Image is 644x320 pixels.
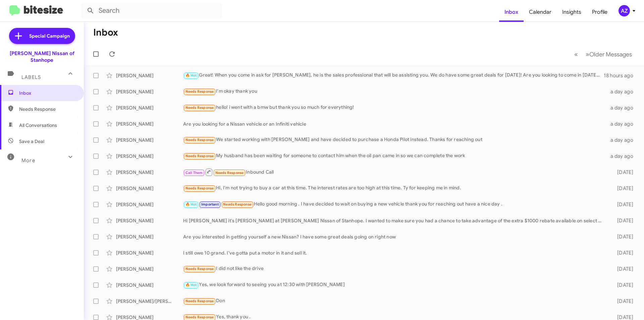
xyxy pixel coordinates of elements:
[524,2,557,22] a: Calendar
[116,104,183,111] div: [PERSON_NAME]
[606,185,639,192] div: [DATE]
[29,33,70,39] span: Special Campaign
[183,265,606,273] div: I did not like the drive
[183,72,604,79] div: Great! When you come in ask for [PERSON_NAME], he is the sales professional that will be assistin...
[116,233,183,240] div: [PERSON_NAME]
[606,266,639,272] div: [DATE]
[183,104,606,111] div: hello! i went with a bmw but thank you so much for everything!
[116,137,183,143] div: [PERSON_NAME]
[606,233,639,240] div: [DATE]
[185,138,214,142] span: Needs Response
[183,152,606,160] div: My husband has been waiting for someone to contact him when the oil pan came in so we can complet...
[19,106,76,112] span: Needs Response
[606,137,639,143] div: a day ago
[557,2,587,22] a: Insights
[116,72,183,79] div: [PERSON_NAME]
[223,202,252,207] span: Needs Response
[185,89,214,94] span: Needs Response
[185,202,197,207] span: 🔥 Hot
[606,88,639,95] div: a day ago
[586,50,589,58] span: »
[116,201,183,208] div: [PERSON_NAME]
[574,50,578,58] span: «
[185,186,214,190] span: Needs Response
[116,169,183,176] div: [PERSON_NAME]
[9,28,75,44] a: Special Campaign
[183,200,606,208] div: Hello good morning . I have decided to wait on buying a new vehicle thank you for reaching out ha...
[185,154,214,158] span: Needs Response
[606,169,639,176] div: [DATE]
[183,168,606,176] div: Inbound Call
[215,171,244,175] span: Needs Response
[116,217,183,224] div: [PERSON_NAME]
[183,233,606,240] div: Are you interested in getting yourself a new Nissan? I have some great deals going on right now
[587,2,613,22] a: Profile
[19,122,57,129] span: All Conversations
[116,282,183,288] div: [PERSON_NAME]
[116,266,183,272] div: [PERSON_NAME]
[185,283,197,287] span: 🔥 Hot
[571,47,636,61] nav: Page navigation example
[606,298,639,305] div: [DATE]
[183,297,606,305] div: Don
[185,299,214,303] span: Needs Response
[183,184,606,192] div: Hi, I'm not trying to buy a car at this time. The interest rates are too high at this time. Ty fo...
[185,315,214,319] span: Needs Response
[201,202,219,207] span: Important
[606,249,639,256] div: [DATE]
[185,105,214,110] span: Needs Response
[183,136,606,144] div: We started working with [PERSON_NAME] and have decided to purchase a Honda Pilot instead. Thanks ...
[183,88,606,95] div: I'm okay thank you
[116,298,183,305] div: [PERSON_NAME]/[PERSON_NAME]
[19,138,44,145] span: Save a Deal
[81,3,222,19] input: Search
[604,72,639,79] div: 18 hours ago
[606,201,639,208] div: [DATE]
[185,171,203,175] span: Call Them
[589,51,632,58] span: Older Messages
[185,73,197,78] span: 🔥 Hot
[183,121,606,127] div: Are you looking for a Nissan vehicle or an Infiniti vehicle
[183,281,606,289] div: Yes, we look forward to seeing you at 12:30 with [PERSON_NAME]
[93,27,118,38] h1: Inbox
[116,185,183,192] div: [PERSON_NAME]
[570,47,582,61] button: Previous
[606,104,639,111] div: a day ago
[606,282,639,288] div: [DATE]
[619,5,630,16] div: AZ
[582,47,636,61] button: Next
[183,249,606,256] div: I still owe 10 grand. I've gotta put a motor in it and sell it.
[116,121,183,127] div: [PERSON_NAME]
[499,2,524,22] a: Inbox
[185,267,214,271] span: Needs Response
[606,153,639,159] div: a day ago
[606,121,639,127] div: a day ago
[606,217,639,224] div: [DATE]
[116,249,183,256] div: [PERSON_NAME]
[613,5,637,16] button: AZ
[116,88,183,95] div: [PERSON_NAME]
[21,157,35,164] span: More
[19,90,76,96] span: Inbox
[116,153,183,159] div: [PERSON_NAME]
[21,74,41,80] span: Labels
[183,217,606,224] div: Hi [PERSON_NAME] it's [PERSON_NAME] at [PERSON_NAME] Nissan of Stanhope. I wanted to make sure yo...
